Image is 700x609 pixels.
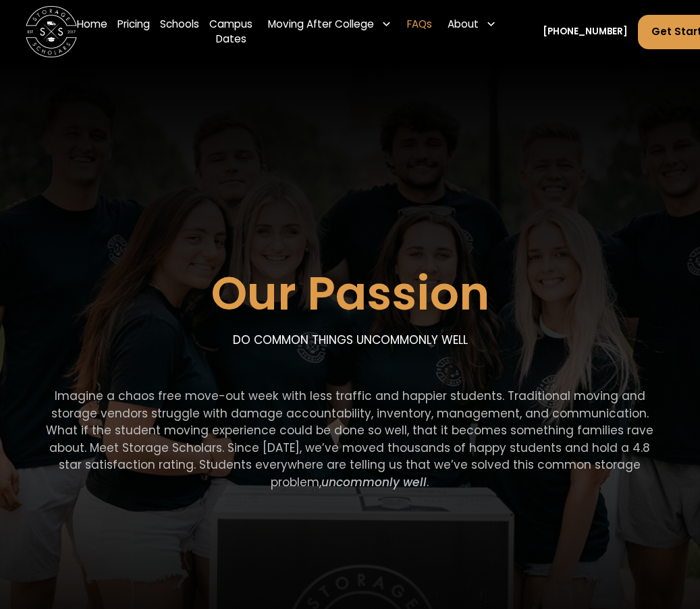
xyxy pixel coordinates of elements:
a: home [26,6,77,57]
p: Imagine a chaos free move-out week with less traffic and happier students. Traditional moving and... [43,388,657,492]
div: About [442,6,502,42]
em: uncommonly well [321,474,427,490]
a: Home [77,6,107,57]
div: About [448,17,479,32]
p: DO COMMON THINGS UNCOMMONLY WELL [233,332,468,349]
a: Pricing [117,6,150,57]
img: Storage Scholars main logo [26,6,77,57]
a: Campus Dates [209,6,252,57]
a: Schools [160,6,199,57]
h1: Our Passion [211,268,489,319]
div: Moving After College [263,6,397,42]
div: Moving After College [268,17,374,32]
a: [PHONE_NUMBER] [543,25,628,38]
a: FAQs [407,6,432,57]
